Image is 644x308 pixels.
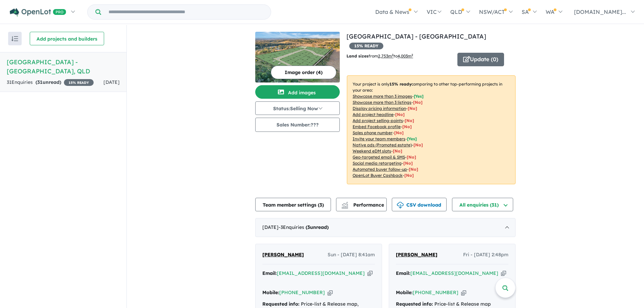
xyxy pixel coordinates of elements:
span: [DOMAIN_NAME]... [574,8,626,15]
u: Weekend eDM slots [353,148,391,153]
span: [ No ] [402,124,412,129]
span: [ No ] [395,112,405,117]
u: Showcase more than 3 listings [353,100,411,105]
span: [ No ] [413,100,423,105]
span: [No] [409,167,418,172]
button: Update (0) [457,53,504,66]
a: [PHONE_NUMBER] [279,289,325,295]
span: [No] [404,173,414,178]
span: 31 [37,79,43,85]
u: Automated buyer follow-up [353,167,407,172]
div: [DATE] [255,218,516,237]
u: Social media retargeting [353,161,402,166]
span: [No] [407,155,416,160]
b: Land sizes [347,53,368,58]
button: Sales Number:??? [255,118,340,132]
p: from [347,53,452,60]
button: Team member settings (3) [255,198,331,211]
a: [EMAIL_ADDRESS][DOMAIN_NAME] [277,270,365,276]
span: 3 [307,224,310,230]
span: - 3 Enquir ies [279,224,329,230]
span: [No] [393,148,402,153]
button: Copy [461,289,466,296]
button: Add images [255,85,340,99]
u: 2,753 m [378,53,393,58]
input: Try estate name, suburb, builder or developer [102,5,269,19]
a: [PHONE_NUMBER] [413,289,458,295]
a: [PERSON_NAME] [262,251,304,259]
u: Embed Facebook profile [353,124,401,129]
u: Native ads (Promoted estate) [353,142,412,147]
img: bar-chart.svg [341,204,348,208]
button: All enquiries (31) [452,198,513,211]
span: to [393,53,413,58]
p: Your project is only comparing to other top-performing projects in your area: - - - - - - - - - -... [347,75,516,184]
span: [ No ] [405,118,414,123]
strong: Requested info: [396,301,433,307]
img: sort.svg [11,36,18,41]
img: Marburg Land Estate - Marburg [255,32,340,82]
span: Sun - [DATE] 8:41am [328,251,375,259]
span: Fri - [DATE] 2:48pm [463,251,508,259]
strong: Email: [396,270,410,276]
a: [EMAIL_ADDRESS][DOMAIN_NAME] [410,270,498,276]
span: 3 [319,202,322,208]
button: Copy [367,270,373,277]
span: [ No ] [408,106,417,111]
strong: Mobile: [262,289,279,295]
img: line-chart.svg [342,202,348,206]
span: [No] [413,142,423,147]
strong: ( unread) [306,224,329,230]
button: Copy [328,289,333,296]
div: 31 Enquir ies [7,78,94,87]
u: Add project selling-points [353,118,403,123]
span: [ Yes ] [407,136,417,141]
h5: [GEOGRAPHIC_DATA] - [GEOGRAPHIC_DATA] , QLD [7,57,120,76]
strong: Email: [262,270,277,276]
a: [PERSON_NAME] [396,251,437,259]
img: download icon [397,202,404,209]
u: OpenLot Buyer Cashback [353,173,403,178]
span: [ No ] [394,130,404,135]
sup: 2 [392,53,393,57]
span: [ Yes ] [414,94,424,99]
span: [PERSON_NAME] [396,252,437,258]
span: Performance [342,202,384,208]
button: Status:Selling Now [255,101,340,115]
span: [PERSON_NAME] [262,252,304,258]
img: Openlot PRO Logo White [10,8,66,17]
span: 15 % READY [349,43,383,49]
strong: Requested info: [262,301,300,307]
button: Add projects and builders [30,32,104,45]
u: Add project headline [353,112,393,117]
span: 15 % READY [64,79,94,86]
strong: Mobile: [396,289,413,295]
button: Image order (4) [271,66,336,79]
span: [No] [403,161,413,166]
b: 15 % ready [389,81,411,87]
strong: ( unread) [35,79,61,85]
sup: 2 [411,53,413,57]
button: Performance [336,198,387,211]
a: [GEOGRAPHIC_DATA] - [GEOGRAPHIC_DATA] [347,32,486,40]
u: Display pricing information [353,106,406,111]
u: Showcase more than 3 images [353,94,412,99]
span: [DATE] [103,79,120,85]
u: 4,003 m [398,53,413,58]
button: CSV download [392,198,447,211]
u: Invite your team members [353,136,405,141]
u: Sales phone number [353,130,392,135]
u: Geo-targeted email & SMS [353,155,405,160]
button: Copy [501,270,506,277]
